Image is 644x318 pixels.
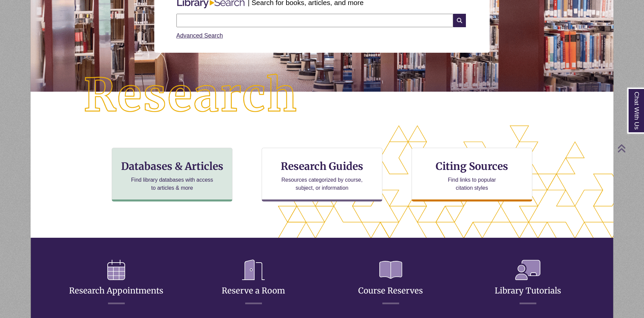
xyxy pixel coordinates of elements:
[495,269,561,296] a: Library Tutorials
[358,269,423,296] a: Course Reserves
[176,32,223,39] a: Advanced Search
[617,144,642,153] a: Back to Top
[262,148,382,201] a: Research Guides Resources categorized by course, subject, or information
[278,176,366,192] p: Resources categorized by course, subject, or information
[431,160,513,173] h3: Citing Sources
[453,14,466,27] i: Search
[222,269,285,296] a: Reserve a Room
[412,148,532,201] a: Citing Sources Find links to popular citation styles
[112,148,232,201] a: Databases & Articles Find library databases with access to articles & more
[439,176,504,192] p: Find links to popular citation styles
[69,269,163,296] a: Research Appointments
[60,50,322,141] img: Research
[267,160,377,173] h3: Research Guides
[117,160,227,173] h3: Databases & Articles
[128,176,216,192] p: Find library databases with access to articles & more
